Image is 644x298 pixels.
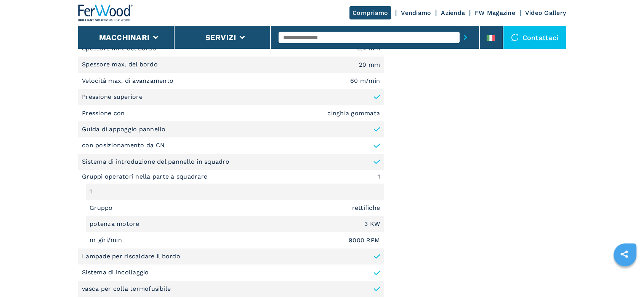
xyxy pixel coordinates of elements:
[90,187,94,196] p: 1
[205,33,236,42] button: Servizi
[503,26,566,49] div: Contattaci
[401,9,431,16] a: Vendiamo
[82,125,166,134] p: Guida di appoggio pannello
[357,45,380,52] em: 0.4 mm
[82,252,180,261] p: Lampade per riscaldare il bordo
[90,236,124,244] p: nr giri/min
[82,158,229,166] p: Sistema di introduzione del pannello in squadro
[99,33,150,42] button: Macchinari
[349,237,380,243] em: 9000 RPM
[82,141,165,150] p: con posizionamento da CN
[525,9,566,16] a: Video Gallery
[378,174,380,180] em: 1
[78,170,384,184] li: Gruppi operatori nella parte a squadrare
[359,62,380,68] em: 20 mm
[352,205,380,211] em: rettifiche
[327,110,380,116] em: cinghia gommata
[82,285,171,293] p: vasca per colla termofusibile
[441,9,465,16] a: Azienda
[82,93,143,101] p: Pressione superiore
[612,264,638,292] iframe: Chat
[82,77,175,85] p: Velocità max. di avanzamento
[82,268,149,277] p: Sistema di incollaggio
[349,6,391,19] a: Compriamo
[460,29,471,46] button: submit-button
[82,109,127,118] p: Pressione con
[475,9,515,16] a: FW Magazine
[615,245,634,264] a: sharethis
[350,78,380,84] em: 60 m/min
[364,221,380,227] em: 3 KW
[78,5,133,21] img: Ferwood
[90,220,141,228] p: potenza motore
[82,60,160,69] p: Spessore max. del bordo
[511,34,519,41] img: Contattaci
[90,204,115,212] p: Gruppo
